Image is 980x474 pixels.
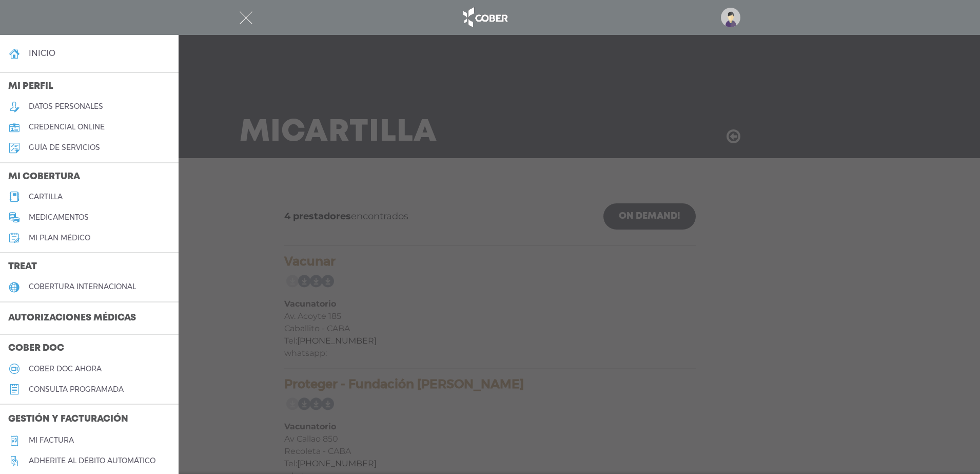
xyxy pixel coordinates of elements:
h5: datos personales [29,102,103,111]
img: Cober_menu-close-white.svg [240,11,252,24]
img: profile-placeholder.svg [721,8,740,27]
h5: consulta programada [29,385,124,394]
h5: Adherite al débito automático [29,457,155,465]
h5: Mi factura [29,436,74,445]
h5: cobertura internacional [29,282,136,291]
h5: Mi plan médico [29,234,90,242]
h5: guía de servicios [29,143,100,152]
h5: Cober doc ahora [29,365,102,373]
h5: credencial online [29,123,105,131]
h5: cartilla [29,193,63,201]
h4: inicio [29,48,55,58]
img: logo_cober_home-white.png [458,5,512,30]
h5: medicamentos [29,213,89,222]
